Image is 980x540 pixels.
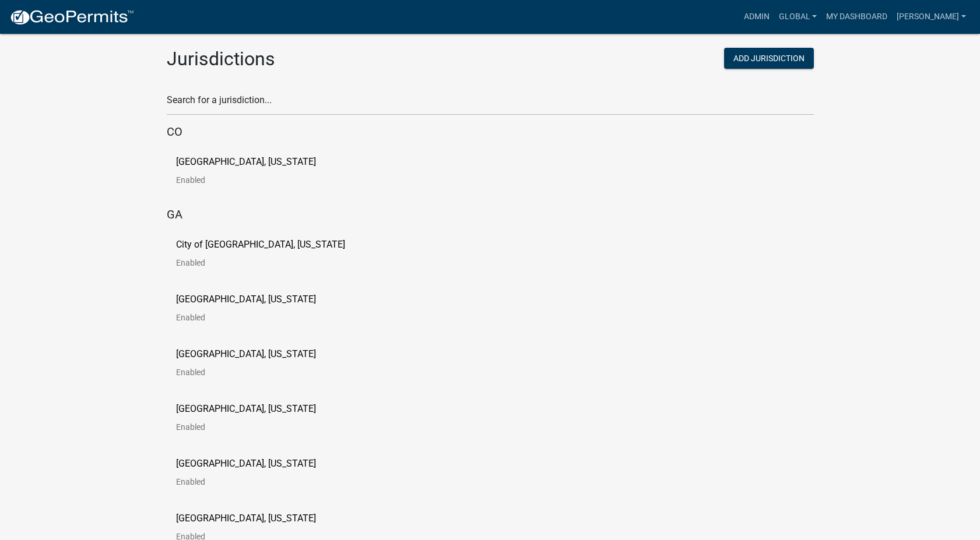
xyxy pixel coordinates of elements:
h2: Jurisdictions [167,48,482,70]
p: [GEOGRAPHIC_DATA], [US_STATE] [176,514,316,523]
p: Enabled [176,478,335,486]
p: Enabled [176,259,364,267]
h5: CO [167,125,814,139]
p: Enabled [176,176,335,184]
h5: GA [167,207,814,221]
a: My Dashboard [821,6,892,28]
a: [GEOGRAPHIC_DATA], [US_STATE]Enabled [176,350,335,386]
p: [GEOGRAPHIC_DATA], [US_STATE] [176,459,316,468]
p: [GEOGRAPHIC_DATA], [US_STATE] [176,350,316,359]
p: Enabled [176,313,335,322]
a: [GEOGRAPHIC_DATA], [US_STATE]Enabled [176,404,335,440]
p: City of [GEOGRAPHIC_DATA], [US_STATE] [176,240,345,249]
a: Global [774,6,822,28]
p: Enabled [176,368,335,376]
p: [GEOGRAPHIC_DATA], [US_STATE] [176,157,316,167]
a: [GEOGRAPHIC_DATA], [US_STATE]Enabled [176,157,335,193]
a: [GEOGRAPHIC_DATA], [US_STATE]Enabled [176,295,335,331]
p: [GEOGRAPHIC_DATA], [US_STATE] [176,404,316,414]
a: [GEOGRAPHIC_DATA], [US_STATE]Enabled [176,459,335,495]
a: City of [GEOGRAPHIC_DATA], [US_STATE]Enabled [176,240,364,276]
a: Admin [739,6,774,28]
a: [PERSON_NAME] [892,6,971,28]
button: Add Jurisdiction [724,48,814,69]
p: [GEOGRAPHIC_DATA], [US_STATE] [176,295,316,304]
p: Enabled [176,423,335,431]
